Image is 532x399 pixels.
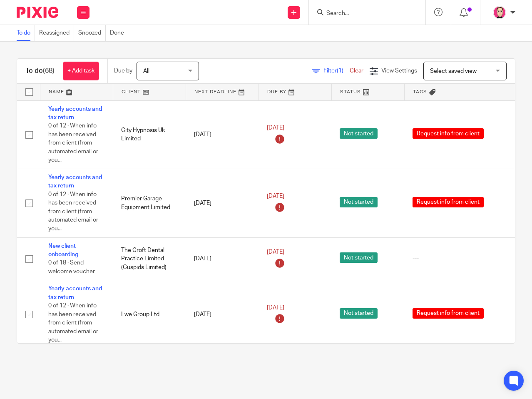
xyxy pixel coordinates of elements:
[113,237,186,280] td: The Croft Dental Practice Limited (Cuspids Limited)
[110,25,128,41] a: Done
[340,128,378,139] span: Not started
[48,106,102,120] a: Yearly accounts and tax return
[337,68,343,74] span: (1)
[493,6,506,19] img: Bradley%20-%20Pink.png
[267,305,284,311] span: [DATE]
[48,260,95,274] span: 0 of 18 · Send welcome voucher
[114,67,132,75] p: Due by
[267,194,284,199] span: [DATE]
[48,175,102,189] a: Yearly accounts and tax return
[186,169,259,238] td: [DATE]
[267,249,284,255] span: [DATE]
[326,10,400,17] input: Search
[340,308,378,319] span: Not started
[48,243,78,257] a: New client onboarding
[413,128,484,139] span: Request info from client
[413,254,524,263] div: ---
[381,68,417,74] span: View Settings
[186,100,259,169] td: [DATE]
[186,280,259,349] td: [DATE]
[340,197,378,207] span: Not started
[113,100,186,169] td: City Hypnosis Uk Limited
[25,67,55,75] h1: To do
[48,303,98,343] span: 0 of 12 · When info has been received from client (from automated email or you...
[143,68,149,74] span: All
[186,237,259,280] td: [DATE]
[350,68,363,74] a: Clear
[430,68,477,74] span: Select saved view
[48,286,102,300] a: Yearly accounts and tax return
[323,68,350,74] span: Filter
[267,125,284,131] span: [DATE]
[113,169,186,238] td: Premier Garage Equipment Limited
[39,25,74,41] a: Reassigned
[48,123,98,163] span: 0 of 12 · When info has been received from client (from automated email or you...
[413,308,484,319] span: Request info from client
[48,192,98,232] span: 0 of 12 · When info has been received from client (from automated email or you...
[78,25,106,41] a: Snoozed
[17,7,58,18] img: Pixie
[17,25,35,41] a: To do
[63,62,99,80] a: + Add task
[340,252,378,263] span: Not started
[413,90,427,94] span: Tags
[113,280,186,349] td: Lwe Group Ltd
[43,67,55,74] span: (68)
[413,197,484,207] span: Request info from client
